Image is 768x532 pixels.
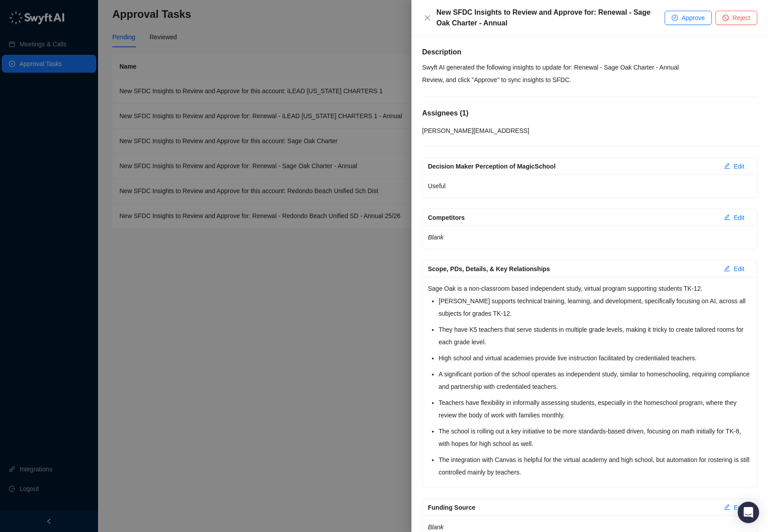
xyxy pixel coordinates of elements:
[422,108,757,119] h5: Assignees ( 1 )
[422,47,757,58] h5: Description
[734,213,744,223] span: Edit
[428,524,444,531] em: Blank
[724,265,730,272] span: edit
[428,180,752,192] p: Useful
[424,14,431,21] span: close
[439,396,752,421] li: Teachers have flexibility in informally assessing students, especially in the homeschool program,...
[428,234,444,241] em: Blank
[717,500,752,515] button: Edit
[732,13,750,23] span: Reject
[672,15,678,21] span: check-circle
[422,12,433,23] button: Close
[734,264,744,274] span: Edit
[738,502,759,523] div: Open Intercom Messenger
[439,352,752,364] li: High school and virtual academies provide live instruction facilitated by credentialed teachers.
[428,161,717,171] div: Decision Maker Perception of MagicSchool
[422,74,757,86] p: Review, and click "Approve" to sync insights to SFDC.
[724,163,730,169] span: edit
[428,503,717,512] div: Funding Source
[439,368,752,393] li: A significant portion of the school operates as independent study, similar to homeschooling, requ...
[439,295,752,320] li: [PERSON_NAME] supports technical training, learning, and development, specifically focusing on AI...
[734,503,744,512] span: Edit
[439,454,752,478] li: The integration with Canvas is helpful for the virtual academy and high school, but automation fo...
[717,210,752,225] button: Edit
[682,13,705,23] span: Approve
[724,214,730,220] span: edit
[428,282,752,295] p: Sage Oak is a non-classroom based independent study, virtual program supporting students TK-12.
[723,15,729,21] span: stop
[422,127,529,134] span: [PERSON_NAME][EMAIL_ADDRESS]
[717,262,752,276] button: Edit
[665,11,712,25] button: Approve
[439,323,752,348] li: They have K5 teachers that serve students in multiple grade levels, making it tricky to create ta...
[717,159,752,173] button: Edit
[734,161,744,171] span: Edit
[439,425,752,450] li: The school is rolling out a key initiative to be more standards-based driven, focusing on math in...
[422,61,757,74] p: Swyft AI generated the following insights to update for: Renewal - Sage Oak Charter - Annual
[436,7,665,29] div: New SFDC Insights to Review and Approve for: Renewal - Sage Oak Charter - Annual
[715,11,757,25] button: Reject
[724,504,730,510] span: edit
[428,264,717,274] div: Scope, PDs, Details, & Key Relationships
[428,213,717,223] div: Competitors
